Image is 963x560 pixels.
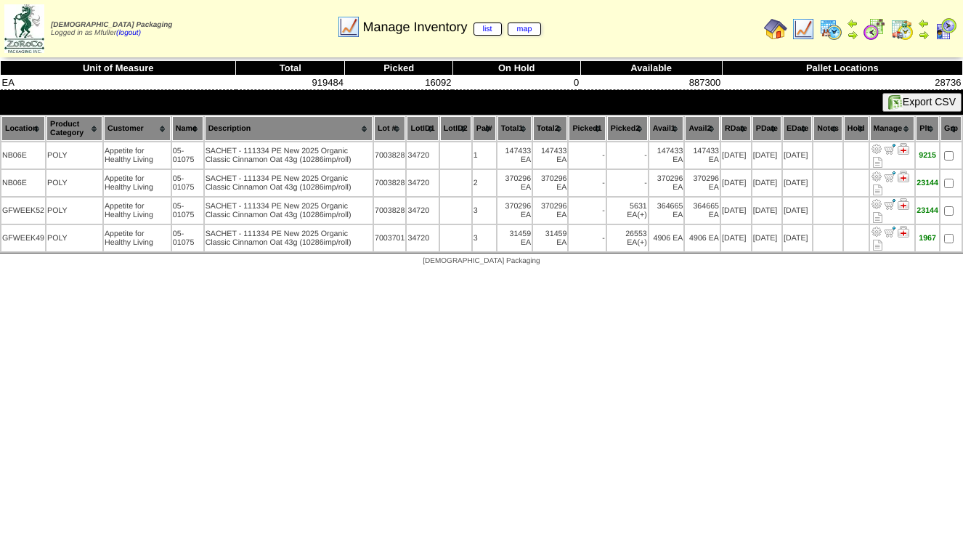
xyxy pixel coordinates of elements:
th: LotID2 [440,116,471,141]
img: line_graph.gif [337,15,360,38]
td: 34720 [407,198,438,224]
td: 7003828 [374,142,406,169]
td: 370296 EA [533,170,567,196]
td: 05-01075 [172,142,203,169]
td: POLY [46,225,102,251]
td: - [569,142,605,169]
td: Appetite for Healthy Living [104,198,171,224]
td: 370296 EA [685,170,720,196]
img: Manage Hold [898,171,909,182]
td: 7003701 [374,225,406,251]
th: Product Category [46,116,102,141]
td: [DATE] [752,142,781,169]
td: 919484 [236,76,345,90]
img: excel.gif [888,95,903,110]
td: [DATE] [721,198,751,224]
td: SACHET - 111334 PE New 2025 Organic Classic Cinnamon Oat 43g (10286imp/roll) [205,170,373,196]
td: [DATE] [721,142,751,169]
div: (+) [637,211,646,219]
td: 147433 EA [649,142,684,169]
td: 31459 EA [497,225,532,251]
td: [DATE] [783,198,812,224]
img: Adjust [871,226,882,238]
td: 16092 [345,76,452,90]
img: Adjust [871,198,882,210]
td: 3 [473,198,496,224]
img: home.gif [764,17,787,41]
img: arrowleft.gif [918,17,930,29]
td: - [607,170,648,196]
td: [DATE] [783,225,812,251]
td: NB06E [1,142,45,169]
img: calendarprod.gif [819,17,842,41]
button: Export CSV [882,93,962,112]
img: Move [884,198,895,210]
img: arrowright.gif [918,29,930,41]
td: [DATE] [783,170,812,196]
td: 364665 EA [649,198,684,224]
td: 147433 EA [685,142,720,169]
td: POLY [46,198,102,224]
img: Move [884,143,895,155]
td: [DATE] [752,170,781,196]
th: Avail2 [685,116,720,141]
img: Manage Hold [898,198,909,210]
i: Note [873,240,882,251]
th: Description [205,116,373,141]
td: POLY [46,170,102,196]
div: (+) [637,238,646,247]
th: Location [1,116,45,141]
th: Total2 [533,116,567,141]
td: 4906 EA [685,225,720,251]
a: list [474,23,502,36]
td: 887300 [580,76,722,90]
td: GFWEEK52 [1,198,45,224]
th: Avail1 [649,116,684,141]
td: 34720 [407,142,438,169]
td: SACHET - 111334 PE New 2025 Organic Classic Cinnamon Oat 43g (10286imp/roll) [205,225,373,251]
td: SACHET - 111334 PE New 2025 Organic Classic Cinnamon Oat 43g (10286imp/roll) [205,142,373,169]
th: Name [172,116,203,141]
td: 0 [452,76,580,90]
td: 7003828 [374,170,406,196]
td: 370296 EA [497,170,532,196]
img: calendarcustomer.gif [934,17,957,41]
span: [DEMOGRAPHIC_DATA] Packaging [51,21,172,29]
td: 1 [473,142,496,169]
th: PDate [752,116,781,141]
i: Note [873,184,882,195]
th: Lot # [374,116,406,141]
div: 23144 [917,179,938,187]
span: [DEMOGRAPHIC_DATA] Packaging [423,257,540,265]
td: 370296 EA [533,198,567,224]
img: Move [884,171,895,182]
th: Plt [916,116,939,141]
th: Pallet Locations [722,61,962,76]
th: LotID1 [407,116,438,141]
td: Appetite for Healthy Living [104,142,171,169]
th: Customer [104,116,171,141]
th: Grp [940,116,962,141]
td: 28736 [722,76,962,90]
img: arrowleft.gif [847,17,858,29]
td: POLY [46,142,102,169]
td: - [607,142,648,169]
td: [DATE] [752,225,781,251]
td: 05-01075 [172,170,203,196]
td: - [569,225,605,251]
td: 05-01075 [172,225,203,251]
div: 1967 [917,234,938,243]
td: SACHET - 111334 PE New 2025 Organic Classic Cinnamon Oat 43g (10286imp/roll) [205,198,373,224]
td: Appetite for Healthy Living [104,225,171,251]
td: 3 [473,225,496,251]
div: 23144 [917,206,938,215]
td: 364665 EA [685,198,720,224]
th: On Hold [452,61,580,76]
td: 2 [473,170,496,196]
td: 7003828 [374,198,406,224]
a: (logout) [116,29,141,37]
th: Available [580,61,722,76]
td: [DATE] [721,170,751,196]
span: Manage Inventory [362,20,541,35]
td: NB06E [1,170,45,196]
